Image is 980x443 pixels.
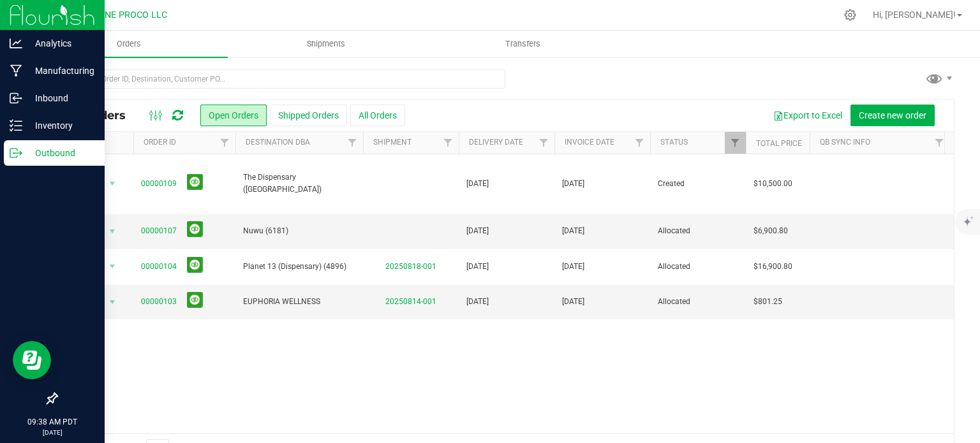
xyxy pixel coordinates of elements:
div: Manage settings [842,9,858,21]
span: select [105,175,121,192]
span: [DATE] [466,296,489,308]
span: [DATE] [562,261,584,273]
p: Outbound [22,145,99,161]
inline-svg: Outbound [10,147,22,159]
a: 00000104 [141,261,177,273]
span: Shipments [290,38,362,50]
a: Filter [214,132,235,154]
p: Inbound [22,91,99,106]
a: QB Sync Info [820,138,870,147]
inline-svg: Analytics [10,37,22,50]
span: $16,900.80 [754,261,792,273]
a: Shipments [228,31,425,57]
span: Transfers [488,38,558,50]
button: Open Orders [200,105,267,126]
a: 00000103 [141,296,177,308]
iframe: Resource center [13,341,51,379]
span: DUNE PROCO LLC [93,10,167,20]
span: The Dispensary ([GEOGRAPHIC_DATA]) [243,171,355,196]
a: Filter [438,132,459,154]
a: Shipment [373,138,412,147]
button: Create new order [850,105,935,126]
inline-svg: Manufacturing [10,64,22,77]
p: Manufacturing [22,63,99,78]
p: Inventory [22,118,99,133]
span: [DATE] [562,178,584,190]
p: Analytics [22,36,99,51]
a: Destination DBA [246,138,310,147]
span: select [105,258,121,275]
a: Filter [725,132,746,154]
span: select [105,293,121,311]
button: Shipped Orders [270,105,347,126]
a: 00000109 [141,178,177,190]
span: Allocated [658,261,738,273]
span: Hi, [PERSON_NAME]! [873,10,956,20]
input: Search Order ID, Destination, Customer PO... [56,69,505,89]
span: $10,500.00 [754,178,792,190]
span: EUPHORIA WELLNESS [243,296,355,308]
span: [DATE] [562,225,584,237]
button: All Orders [350,105,405,126]
a: 20250814-001 [385,297,436,306]
a: Delivery Date [469,138,523,147]
p: [DATE] [6,428,99,437]
span: Allocated [658,296,738,308]
p: 09:38 AM PDT [6,416,99,428]
span: [DATE] [466,261,489,273]
button: Export to Excel [765,105,850,126]
span: Allocated [658,225,738,237]
a: Order ID [144,138,176,147]
span: [DATE] [562,296,584,308]
span: $801.25 [754,296,782,308]
span: [DATE] [466,178,489,190]
inline-svg: Inventory [10,119,22,132]
span: Create new order [859,110,926,120]
span: $6,900.80 [754,225,788,237]
inline-svg: Inbound [10,92,22,105]
a: 00000107 [141,225,177,237]
a: 20250818-001 [385,262,436,271]
span: Orders [100,38,158,50]
a: Filter [929,132,950,154]
a: Filter [533,132,554,154]
a: Filter [629,132,650,154]
a: Invoice Date [565,138,614,147]
span: Nuwu (6181) [243,225,355,237]
a: Total Price [756,139,802,148]
span: select [105,222,121,240]
span: [DATE] [466,225,489,237]
a: Filter [342,132,363,154]
span: Created [658,178,738,190]
a: Orders [31,31,228,57]
span: Planet 13 (Dispensary) (4896) [243,261,355,273]
a: Status [660,138,688,147]
a: Transfers [424,31,621,57]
